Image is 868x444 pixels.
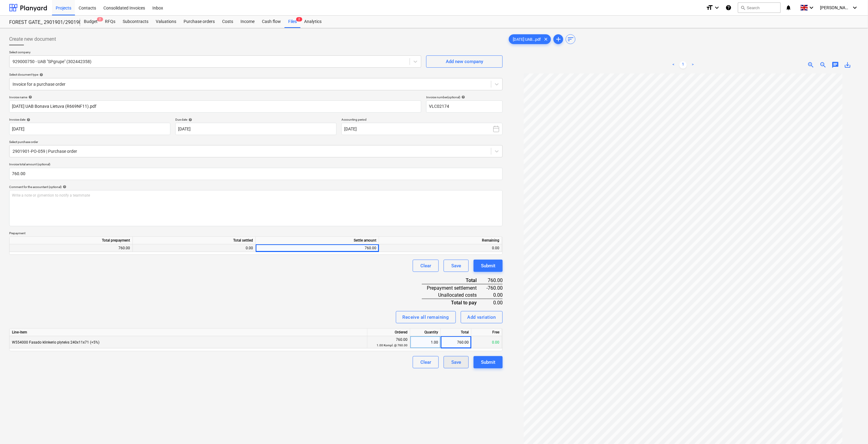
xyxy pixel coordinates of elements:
[542,36,549,43] span: clear
[9,95,421,99] div: Invoice name
[61,185,66,189] span: help
[689,61,697,69] a: Next page
[486,292,503,299] div: 0.00
[844,61,851,69] span: save_alt
[97,17,103,21] span: 2
[474,356,503,368] button: Submit
[80,16,101,28] div: Budget
[670,61,677,69] a: Previous page
[741,5,746,10] span: search
[80,16,101,28] a: Budget2
[468,313,496,321] div: Add variation
[9,140,503,145] p: Select purchase order
[441,336,471,348] div: 760.00
[300,16,325,28] a: Analytics
[446,58,483,66] div: Add new company
[218,16,237,28] a: Costs
[377,344,408,347] small: 1.00 Kompl. @ 760.00
[285,16,300,28] a: Files2
[481,358,495,366] div: Submit
[555,36,562,43] span: add
[413,356,439,368] button: Clear
[285,16,300,28] div: Files
[444,356,469,368] button: Save
[9,100,421,113] input: Invoice name
[258,16,285,28] a: Cash flow
[486,299,503,306] div: 0.00
[9,50,421,55] p: Select company
[461,311,503,323] button: Add variation
[341,118,503,123] p: Accounting period
[9,329,367,336] div: Line-item
[820,5,851,10] span: [PERSON_NAME]
[9,19,73,26] div: FOREST GATE_ 2901901/2901902/2901903
[567,36,574,43] span: sort
[471,336,502,348] div: 0.00
[837,415,868,444] iframe: Chat Widget
[9,118,170,122] div: Invoice date
[422,299,486,306] div: Total to pay
[713,4,721,11] i: keyboard_arrow_down
[422,277,486,284] div: Total
[420,358,431,366] div: Clear
[832,61,839,69] span: chat
[851,4,859,11] i: keyboard_arrow_down
[237,16,258,28] a: Income
[9,162,503,167] p: Invoice total amount (optional)
[341,123,503,135] button: [DATE]
[9,168,503,180] input: Invoice total amount (optional)
[175,123,337,135] input: Due date not specified
[426,55,503,68] button: Add new company
[808,4,815,11] i: keyboard_arrow_down
[9,73,503,77] div: Select document type
[180,16,218,28] a: Purchase orders
[471,329,502,336] div: Free
[451,262,461,270] div: Save
[460,95,465,99] span: help
[119,16,152,28] a: Subcontracts
[413,260,439,272] button: Clear
[133,237,256,244] div: Total settled
[25,118,30,122] span: help
[9,123,170,135] input: Invoice date not specified
[9,185,503,189] div: Comment for the accountant (optional)
[486,284,503,292] div: -760.00
[474,260,503,272] button: Submit
[256,237,379,244] div: Settle amount
[706,4,713,11] i: format_size
[509,37,545,42] span: [DATE] UAB...pdf
[296,17,302,21] span: 2
[422,284,486,292] div: Prepayment settlement
[738,2,781,13] button: Search
[786,4,792,11] i: notifications
[38,73,43,77] span: help
[410,329,441,336] div: Quantity
[726,4,732,11] i: Knowledge base
[9,231,503,235] p: Prepayment
[175,118,337,122] div: Due date
[12,340,99,344] span: W554000 Fasado klinkerio plytelės 240x11x71 (+5%)
[258,244,376,252] div: 760.00
[101,16,119,28] a: RFQs
[367,329,410,336] div: Ordered
[370,337,408,348] div: 760.00
[9,36,56,43] span: Create new document
[509,34,551,44] div: [DATE] UAB...pdf
[379,237,502,244] div: Remaining
[396,311,456,323] button: Receive all remaining
[486,277,503,284] div: 760.00
[422,292,486,299] div: Unallocated costs
[152,16,180,28] a: Valuations
[481,262,495,270] div: Submit
[413,336,438,348] div: 1.00
[9,237,133,244] div: Total prepayment
[426,95,503,99] div: Invoice number (optional)
[187,118,192,122] span: help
